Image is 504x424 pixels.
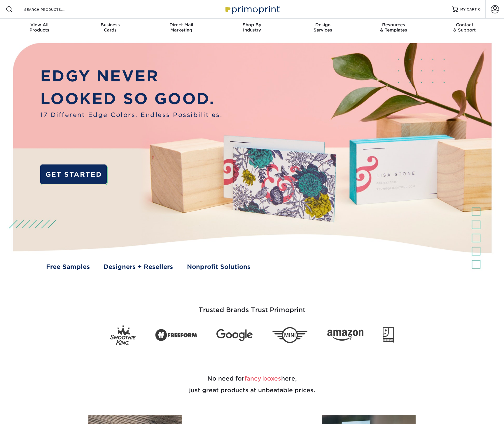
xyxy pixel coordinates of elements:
[429,22,500,33] div: & Support
[146,22,217,33] div: Marketing
[75,19,146,37] a: BusinessCards
[217,22,288,33] div: Industry
[187,262,251,271] a: Nonprofit Solutions
[155,326,197,344] img: Freeform
[146,19,217,37] a: Direct MailMarketing
[40,164,107,184] a: GET STARTED
[110,325,136,345] img: Smoothie King
[81,292,423,321] h3: Trusted Brands Trust Primoprint
[460,7,477,12] span: MY CART
[46,262,90,271] a: Free Samples
[40,87,223,110] p: LOOKED SO GOOD.
[75,22,146,27] span: Business
[217,22,288,27] span: Shop By
[4,19,75,37] a: View AllProducts
[358,19,429,37] a: Resources& Templates
[272,327,308,343] img: Mini
[223,3,281,15] img: Primoprint
[104,262,173,271] a: Designers + Resellers
[244,375,281,382] span: fancy boxes
[429,19,500,37] a: Contact& Support
[216,329,253,341] img: Google
[287,22,358,33] div: Services
[217,19,288,37] a: Shop ByIndustry
[75,22,146,33] div: Cards
[478,7,481,11] span: 0
[287,22,358,27] span: Design
[24,6,80,13] input: SEARCH PRODUCTS.....
[40,65,223,87] p: EDGY NEVER
[358,22,429,33] div: & Templates
[81,359,423,410] h2: No need for here, just great products at unbeatable prices.
[358,22,429,27] span: Resources
[40,110,223,119] span: 17 Different Edge Colors. Endless Possibilities.
[383,327,394,343] img: Goodwill
[4,22,75,27] span: View All
[4,22,75,33] div: Products
[287,19,358,37] a: DesignServices
[146,22,217,27] span: Direct Mail
[327,330,363,341] img: Amazon
[429,22,500,27] span: Contact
